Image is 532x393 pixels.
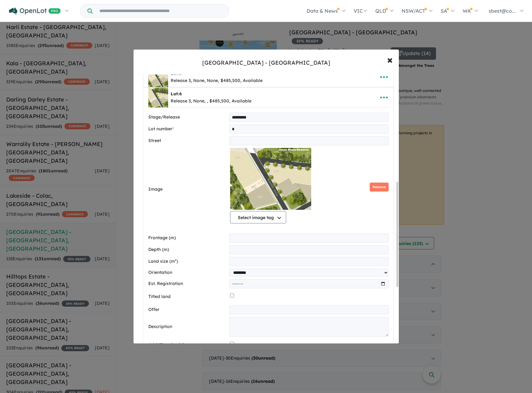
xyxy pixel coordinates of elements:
label: Description [148,323,227,330]
label: Offer [148,306,227,313]
input: Try estate name, suburb, builder or developer [94,4,228,18]
label: Frontage (m) [148,234,227,242]
div: Release 3, None, , $485,500, Available [171,97,251,105]
label: Orientation [148,269,227,276]
label: Street [148,137,227,145]
img: Littlehampton%20Estate%20-%20Hampton%20Park%20-%20Lot%206___1758781093.png [148,88,168,107]
span: 6 [179,91,182,97]
label: Est. Registration [148,280,227,287]
span: × [387,53,393,66]
img: Littlehampton Estate - Hampton Park - Lot 6 [230,148,311,210]
div: Release 3, None, None, $485,500, Available [171,77,263,84]
label: Depth (m) [148,246,227,253]
span: 5 [179,71,182,76]
b: Lot: [171,71,182,76]
label: Stage/Release [148,114,227,121]
label: Titled land [148,293,228,300]
label: Add "From" pricing [148,341,228,349]
span: sbest@co... [489,8,516,14]
button: Select image tag [230,211,286,223]
img: Openlot PRO Logo White [9,7,61,15]
b: Lot: [171,91,182,97]
button: Remove [370,183,389,192]
label: Image [148,186,228,193]
div: [GEOGRAPHIC_DATA] - [GEOGRAPHIC_DATA] [202,59,330,67]
label: Land size (m²) [148,258,227,265]
label: Lot number [148,125,227,133]
img: Littlehampton%20Estate%20-%20Hampton%20Park%20-%20Lot%205___1758781018.png [148,67,168,87]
